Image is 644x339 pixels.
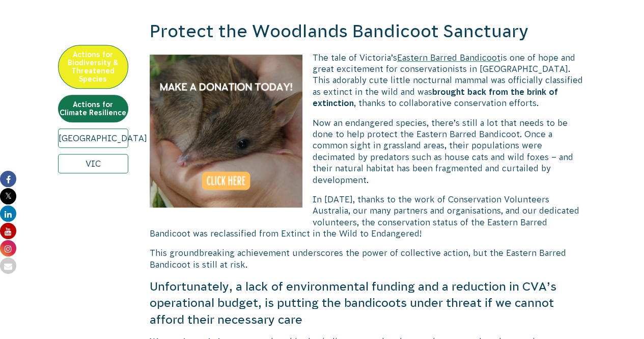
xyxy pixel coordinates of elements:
span: brought back from the brink of extinction [313,87,558,108]
span: In [DATE], thanks to the work of Conservation Volunteers Australia, our many partners and organis... [150,195,579,238]
a: Actions for Biodiversity & Threatened Species [58,45,128,89]
span: Unfortunately, a lack of environmental funding and a reduction in CVA’s operational budget, is pu... [150,280,556,326]
a: [GEOGRAPHIC_DATA] [58,128,128,148]
span: is one of hope and great excitement for conservationists in [GEOGRAPHIC_DATA]. This adorably cute... [313,53,583,96]
h2: Protect the Woodlands Bandicoot Sanctuary [150,19,586,44]
a: Eastern Barred Bandicoot [397,53,500,62]
span: This groundbreaking achievement underscores the power of collective action, but the Eastern Barre... [150,248,566,269]
a: VIC [58,154,128,173]
span: , thanks to collaborative conservation efforts. [354,98,539,108]
a: Actions for Climate Resilience [58,95,128,122]
span: Now an endangered species, there’s still a lot that needs to be done to help protect the Eastern ... [313,118,573,185]
span: The tale of Victoria’s [313,53,397,62]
